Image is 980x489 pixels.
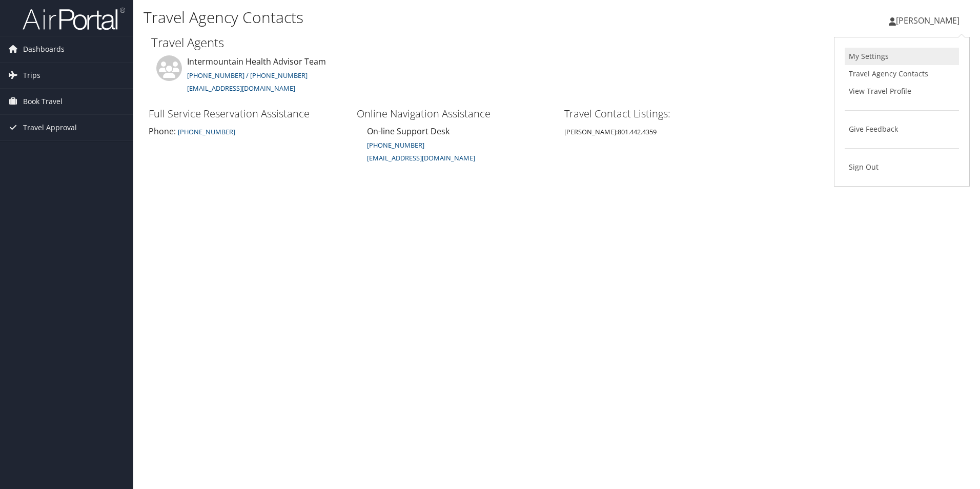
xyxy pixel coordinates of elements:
[896,15,959,26] span: [PERSON_NAME]
[187,56,326,67] span: Intermountain Health Advisor Team
[23,115,77,140] span: Travel Approval
[151,34,962,51] h2: Travel Agents
[367,126,450,137] span: On-line Support Desk
[367,152,475,163] a: [EMAIL_ADDRESS][DOMAIN_NAME]
[187,84,295,93] a: [EMAIL_ADDRESS][DOMAIN_NAME]
[23,36,65,62] span: Dashboards
[23,89,63,114] span: Book Travel
[357,107,555,121] h3: Online Navigation Assistance
[845,65,959,83] a: Travel Agency Contacts
[367,153,475,162] small: [EMAIL_ADDRESS][DOMAIN_NAME]
[23,63,40,88] span: Trips
[178,127,235,136] small: [PHONE_NUMBER]
[149,125,346,137] div: Phone:
[367,140,424,150] a: [PHONE_NUMBER]
[564,127,657,136] small: [PERSON_NAME]:
[618,127,657,136] span: 801.442.4359
[845,83,959,100] a: View Travel Profile
[176,126,235,137] a: [PHONE_NUMBER]
[144,7,695,28] h1: Travel Agency Contacts
[149,107,346,121] h3: Full Service Reservation Assistance
[889,5,970,36] a: [PERSON_NAME]
[845,120,959,138] a: Give Feedback
[845,48,959,65] a: My Settings
[23,7,125,31] img: airportal-logo.png
[564,107,762,121] h3: Travel Contact Listings:
[845,158,959,176] a: Sign Out
[187,71,308,80] a: [PHONE_NUMBER] / [PHONE_NUMBER]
